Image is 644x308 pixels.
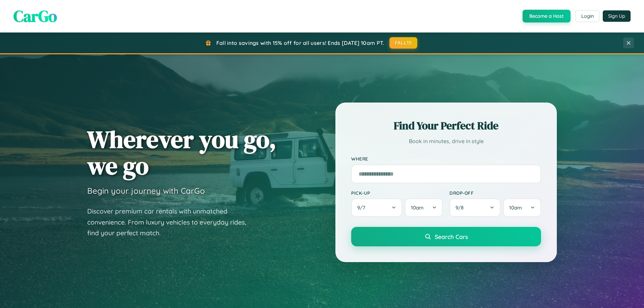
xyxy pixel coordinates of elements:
[351,190,443,196] label: Pick-up
[216,40,384,46] span: Fall into savings with 15% off for all users! Ends [DATE] 10am PT.
[87,126,276,179] h1: Wherever you go, we go
[449,198,500,217] button: 9/8
[405,198,443,217] button: 10am
[449,190,541,196] label: Drop-off
[523,10,571,22] button: Become a Host
[435,233,468,240] span: Search Cars
[351,136,541,146] p: Book in minutes, drive in style
[503,198,541,217] button: 10am
[389,37,418,49] button: FALL15
[351,198,402,217] button: 9/7
[351,227,541,246] button: Search Cars
[411,204,424,211] span: 10am
[576,10,599,22] button: Login
[13,5,57,27] span: CarGo
[603,10,631,22] button: Sign Up
[351,118,541,133] h2: Find Your Perfect Ride
[351,156,541,162] label: Where
[509,204,522,211] span: 10am
[357,204,369,211] span: 9 / 7
[87,206,255,239] p: Discover premium car rentals with unmatched convenience. From luxury vehicles to everyday rides, ...
[455,204,467,211] span: 9 / 8
[87,186,205,196] h3: Begin your journey with CarGo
